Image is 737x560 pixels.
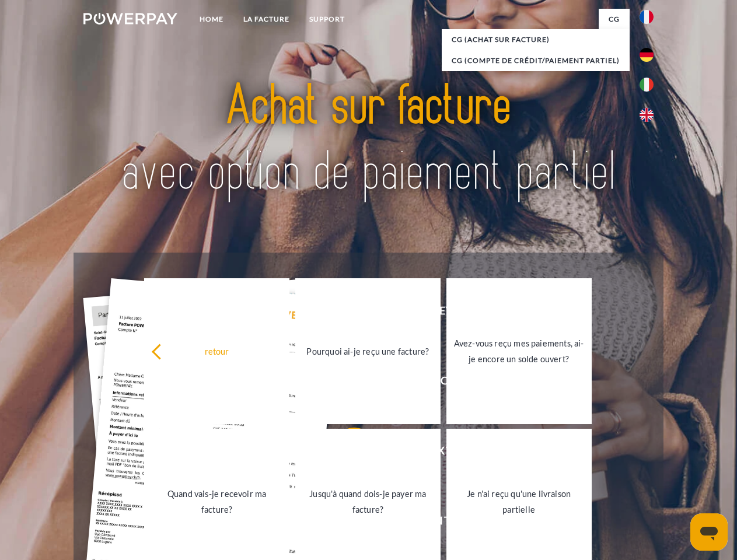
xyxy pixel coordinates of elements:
iframe: Bouton de lancement de la fenêtre de messagerie [690,513,728,551]
a: CG (Compte de crédit/paiement partiel) [442,50,630,71]
img: it [640,78,654,92]
img: en [640,108,654,122]
img: de [640,48,654,62]
div: retour [151,343,282,359]
a: LA FACTURE [233,9,299,30]
a: Support [299,9,355,30]
div: Quand vais-je recevoir ma facture? [151,486,282,517]
div: Avez-vous reçu mes paiements, ai-je encore un solde ouvert? [453,335,585,367]
a: Home [190,9,233,30]
img: logo-powerpay-white.svg [83,13,177,24]
a: Avez-vous reçu mes paiements, ai-je encore un solde ouvert? [446,278,592,424]
a: CG (achat sur facture) [442,29,630,50]
div: Je n'ai reçu qu'une livraison partielle [453,486,585,517]
div: Pourquoi ai-je reçu une facture? [302,343,434,359]
img: fr [640,10,654,24]
a: CG [599,9,630,30]
div: Jusqu'à quand dois-je payer ma facture? [302,486,434,517]
img: title-powerpay_fr.svg [111,56,626,223]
